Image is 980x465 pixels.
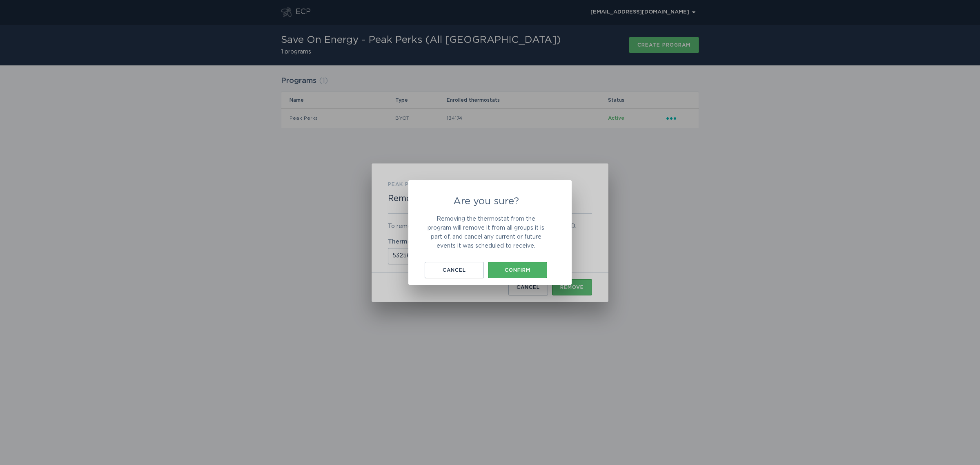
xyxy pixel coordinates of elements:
[429,268,480,273] div: Cancel
[425,197,547,206] h2: Are you sure?
[492,268,543,273] div: Confirm
[425,262,484,278] button: Cancel
[408,180,572,285] div: Are you sure?
[425,215,547,250] p: Removing the thermostat from the program will remove it from all groups it is part of, and cancel...
[488,262,547,278] button: Confirm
